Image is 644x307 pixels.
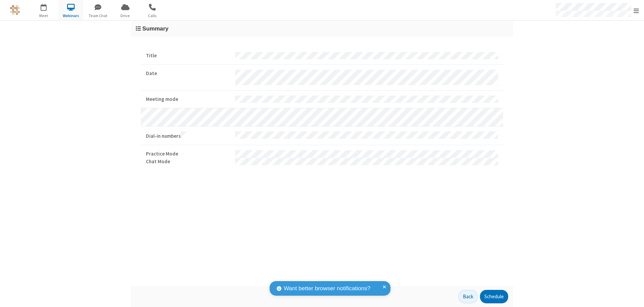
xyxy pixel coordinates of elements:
span: Webinars [58,13,84,19]
strong: Dial-in numbers [146,131,230,140]
span: Want better browser notifications? [284,284,370,293]
strong: Chat Mode [146,158,230,166]
strong: Date [146,70,230,77]
span: Summary [142,25,168,32]
span: Drive [113,13,138,19]
button: Back [459,290,478,303]
span: Meet [31,13,56,19]
strong: Practice Mode [146,150,230,158]
span: Calls [140,13,165,19]
button: Schedule [480,290,508,303]
strong: Title [146,52,230,60]
span: Team Chat [86,13,111,19]
img: QA Selenium DO NOT DELETE OR CHANGE [10,5,20,15]
strong: Meeting mode [146,96,230,103]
